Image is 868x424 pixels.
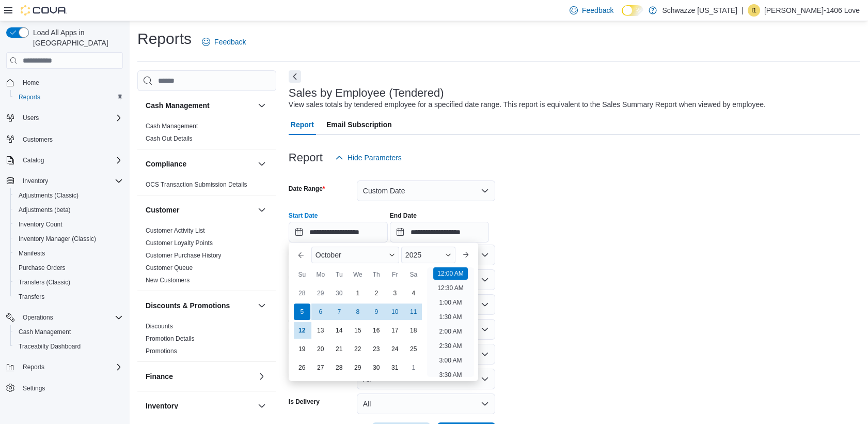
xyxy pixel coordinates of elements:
button: Open list of options [481,300,489,309]
span: Purchase Orders [19,264,66,272]
div: day-5 [294,304,310,320]
span: Report [291,114,314,135]
div: We [350,266,366,283]
div: day-2 [368,285,385,301]
label: Date Range [289,185,325,193]
span: Inventory Manager (Classic) [14,233,123,245]
span: 2025 [405,251,421,259]
h3: Discounts & Promotions [146,300,230,311]
a: Inventory Manager (Classic) [14,233,100,245]
button: Inventory [19,175,52,187]
button: Customer [146,205,254,215]
span: October [315,251,341,259]
span: Inventory Count [14,218,123,231]
div: day-30 [331,285,348,301]
button: Operations [19,311,57,324]
span: Settings [23,384,45,392]
div: Sa [405,266,422,283]
div: day-13 [312,322,329,339]
ul: Time [427,267,474,377]
label: Is Delivery [289,398,320,406]
div: day-22 [350,341,366,357]
span: Manifests [14,247,123,260]
button: Catalog [2,153,127,168]
div: day-28 [294,285,310,301]
li: 12:30 AM [433,282,468,294]
input: Dark Mode [622,5,643,16]
div: day-15 [350,322,366,339]
div: Mo [312,266,329,283]
div: day-31 [387,359,403,376]
span: New Customers [146,276,190,284]
li: 1:30 AM [435,311,466,323]
span: Reports [19,361,123,373]
button: Transfers (Classic) [10,275,127,290]
div: Su [294,266,310,283]
div: View sales totals by tendered employee for a specified date range. This report is equivalent to t... [289,99,766,110]
li: 2:00 AM [435,325,466,338]
span: Reports [14,91,123,103]
span: Adjustments (Classic) [14,189,123,202]
h3: Customer [146,205,179,215]
button: Compliance [146,159,254,169]
span: Adjustments (beta) [19,206,71,214]
span: Inventory Manager (Classic) [19,235,96,243]
div: day-21 [331,341,348,357]
span: Email Subscription [326,114,392,135]
button: Inventory Count [10,217,127,232]
button: Reports [19,361,49,373]
span: Purchase Orders [14,262,123,274]
div: day-6 [312,304,329,320]
h3: Cash Management [146,100,210,111]
span: Discounts [146,322,173,330]
a: Customer Activity List [146,227,205,234]
button: Catalog [19,154,48,166]
span: Customer Queue [146,264,193,272]
input: Press the down key to open a popover containing a calendar. [390,222,489,243]
div: day-4 [405,285,422,301]
span: Operations [19,311,123,324]
div: day-25 [405,341,422,357]
a: Adjustments (beta) [14,204,75,216]
a: Inventory Count [14,218,67,231]
span: Operations [23,313,53,322]
button: Inventory [146,401,254,411]
span: Feedback [214,37,246,47]
button: Users [19,112,43,124]
div: day-16 [368,322,385,339]
h3: Inventory [146,401,178,411]
span: Transfers (Classic) [19,278,70,286]
a: Adjustments (Classic) [14,189,83,202]
button: Cash Management [256,99,268,112]
a: Cash Management [14,326,75,338]
button: Manifests [10,246,127,261]
p: [PERSON_NAME]-1406 Love [764,4,860,17]
li: 1:00 AM [435,296,466,309]
img: Cova [21,5,67,16]
a: Promotion Details [146,335,195,342]
span: Customer Loyalty Points [146,239,213,247]
div: day-11 [405,304,422,320]
div: day-29 [312,285,329,301]
div: day-20 [312,341,329,357]
div: day-28 [331,359,348,376]
a: Discounts [146,323,173,330]
span: Cash Management [146,122,198,130]
span: Reports [23,363,44,371]
button: Reports [2,360,127,374]
button: Next month [457,247,474,263]
button: Inventory [256,400,268,412]
div: Discounts & Promotions [137,320,276,361]
button: Open list of options [481,276,489,284]
span: Home [23,79,39,87]
a: Home [19,77,43,89]
a: Traceabilty Dashboard [14,340,85,353]
div: day-18 [405,322,422,339]
button: Operations [2,310,127,325]
a: Reports [14,91,44,103]
button: Reports [10,90,127,104]
button: Settings [2,381,127,396]
p: Schwazze [US_STATE] [662,4,737,17]
a: Feedback [198,32,250,52]
a: Customer Loyalty Points [146,239,213,247]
